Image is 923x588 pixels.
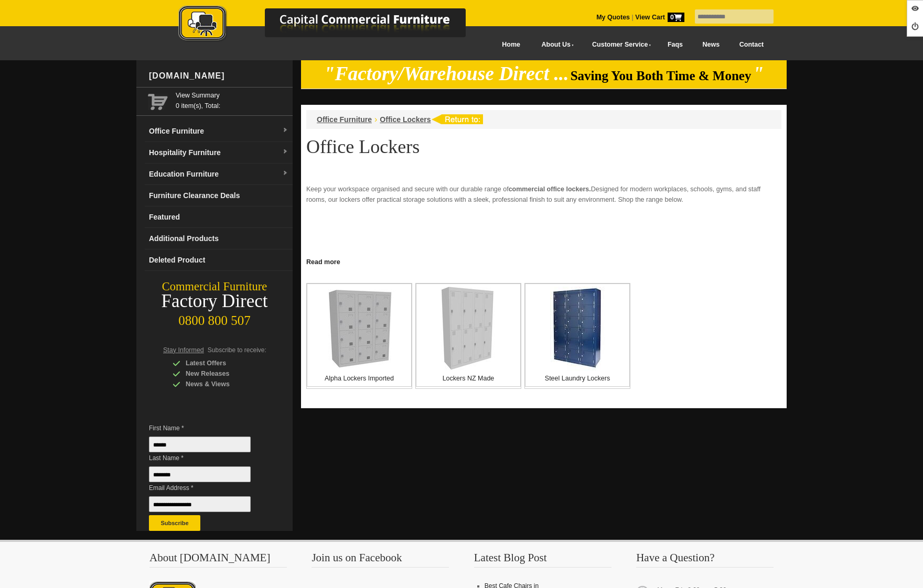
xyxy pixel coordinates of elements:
a: View Summary [176,90,288,101]
a: Capital Commercial Furniture Logo [149,5,517,47]
span: 0 item(s), Total: [176,90,288,110]
div: Factory Direct [136,294,293,309]
img: return to [431,114,483,124]
a: Steel Laundry Lockers Steel Laundry Lockers [524,283,630,389]
span: Last Name * [149,453,266,463]
input: First Name * [149,437,251,452]
h1: Office Lockers [306,137,781,157]
a: Additional Products [145,228,293,249]
span: Subscribe to receive: [208,346,266,354]
em: " [753,63,764,84]
a: Hospitality Furnituredropdown [145,142,293,164]
input: Last Name * [149,466,251,482]
div: [DOMAIN_NAME] [145,60,293,92]
img: dropdown [282,170,288,177]
strong: View Cart [635,14,684,21]
a: Alpha Lockers Imported Alpha Lockers Imported [306,283,412,389]
h3: Join us on Facebook [312,552,449,568]
strong: commercial office lockers. [509,186,591,193]
h3: About [DOMAIN_NAME] [149,552,287,568]
span: Stay Informed [163,346,204,354]
div: Latest Offers [173,358,272,368]
input: Email Address * [149,496,251,512]
div: 0800 800 507 [136,308,293,328]
a: Lockers NZ Made Lockers NZ Made [415,283,521,389]
a: About Us [530,33,581,57]
p: Keep your workspace organised and secure with our durable range of Designed for modern workplaces... [306,184,781,205]
img: dropdown [282,127,288,134]
a: News [693,33,729,57]
a: View Cart0 [634,14,684,21]
div: Commercial Furniture [136,279,293,294]
div: News & Views [173,379,272,389]
em: "Factory/Warehouse Direct ... [324,63,569,84]
img: Lockers NZ Made [441,287,496,371]
a: Furniture Clearance Deals [145,185,293,206]
a: Office Furnituredropdown [145,121,293,142]
button: Subscribe [149,515,200,531]
p: Alpha Lockers Imported [307,373,411,384]
img: Capital Commercial Furniture Logo [149,5,517,43]
a: Click to read more [301,254,787,267]
p: Lockers NZ Made [416,373,520,384]
a: My Quotes [596,14,630,21]
h3: Latest Blog Post [474,552,611,568]
span: Email Address * [149,483,266,493]
a: Faqs [658,33,693,57]
a: Education Furnituredropdown [145,164,293,185]
p: Steel Laundry Lockers [525,373,629,384]
li: › [374,114,377,125]
img: dropdown [282,149,288,155]
a: Customer Service [581,33,658,57]
h3: Have a Question? [636,552,774,568]
a: Featured [145,206,293,228]
img: Steel Laundry Lockers [550,287,605,371]
span: 0 [668,13,684,22]
a: Office Lockers [380,115,431,124]
a: Office Furniture [317,115,372,124]
span: First Name * [149,423,266,433]
div: New Releases [173,368,272,379]
img: Alpha Lockers Imported [320,289,399,368]
a: Deleted Product [145,249,293,271]
span: Saving You Both Time & Money [571,69,752,83]
a: Contact [729,33,774,57]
